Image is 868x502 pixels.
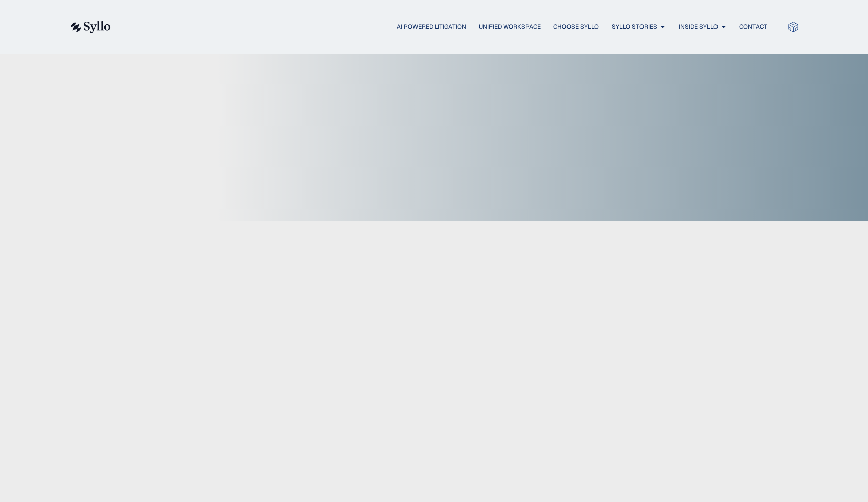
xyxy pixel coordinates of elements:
[131,22,767,32] nav: Menu
[131,22,767,32] div: Menu Toggle
[479,22,541,31] a: Unified Workspace
[612,22,657,31] a: Syllo Stories
[678,22,718,31] a: Inside Syllo
[397,22,466,31] a: AI Powered Litigation
[739,22,767,31] a: Contact
[69,21,111,33] img: syllo
[553,22,599,31] a: Choose Syllo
